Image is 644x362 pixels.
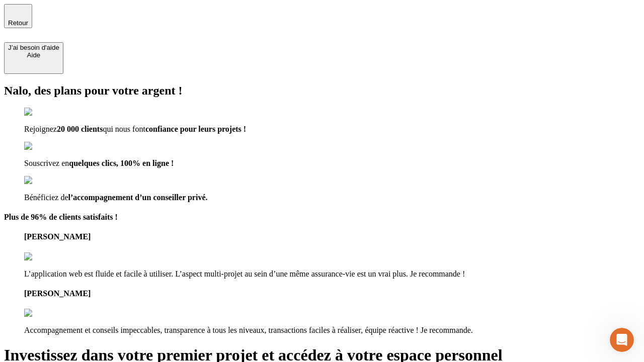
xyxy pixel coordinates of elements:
span: quelques clics, 100% en ligne ! [69,159,174,167]
span: confiance pour leurs projets ! [145,125,246,133]
p: L’application web est fluide et facile à utiliser. L’aspect multi-projet au sein d’une même assur... [24,269,640,279]
button: J’ai besoin d'aideAide [4,42,63,74]
h4: Plus de 96% de clients satisfaits ! [4,213,640,222]
img: checkmark [24,142,67,151]
span: 20 000 clients [57,125,103,133]
span: qui nous font [103,125,145,133]
span: Bénéficiez de [24,193,68,202]
h4: [PERSON_NAME] [24,289,640,298]
img: reviews stars [24,309,74,318]
h4: [PERSON_NAME] [24,232,640,241]
span: Rejoignez [24,125,57,133]
p: Accompagnement et conseils impeccables, transparence à tous les niveaux, transactions faciles à r... [24,326,640,335]
h2: Nalo, des plans pour votre argent ! [4,84,640,98]
span: l’accompagnement d’un conseiller privé. [68,193,208,202]
img: reviews stars [24,252,74,261]
button: Retour [4,4,32,28]
span: Souscrivez en [24,159,69,167]
div: Aide [8,51,59,59]
img: checkmark [24,176,67,185]
img: checkmark [24,108,67,117]
span: Retour [8,19,28,27]
div: J’ai besoin d'aide [8,44,59,51]
iframe: Intercom live chat [610,328,634,352]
